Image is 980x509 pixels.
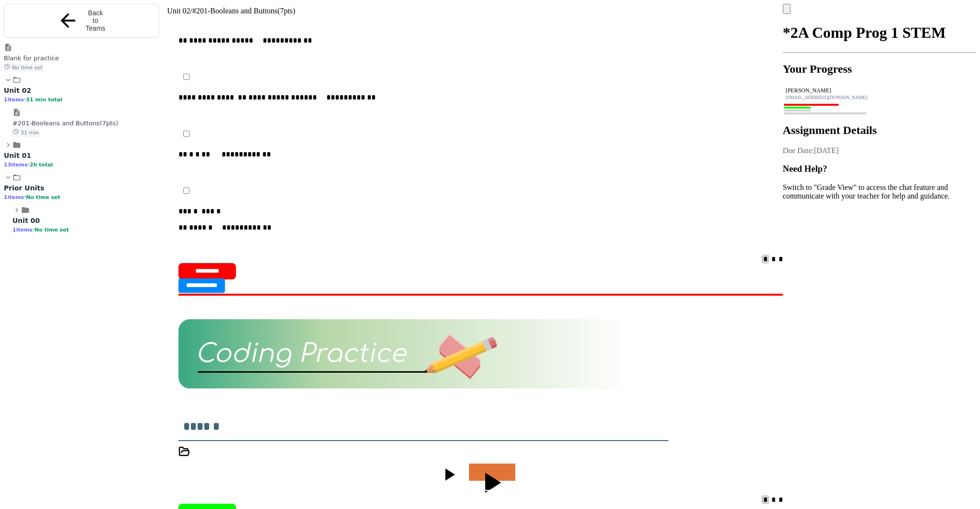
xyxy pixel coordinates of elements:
h2: Your Progress [783,63,976,76]
div: My Account [783,4,976,14]
span: 1 items [12,227,33,233]
span: Due Date: [783,146,814,155]
p: Switch to "Grade View" to access the chat feature and communicate with your teacher for help and ... [783,183,976,200]
span: No time set [26,194,60,200]
span: 2h total [30,162,53,168]
span: #201-Booleans and Buttons(7pts) [192,7,295,15]
span: Unit 00 [12,217,40,224]
span: • [33,226,34,233]
span: [DATE] [814,146,839,155]
span: Unit 01 [4,152,31,159]
span: Back to Teams [85,9,107,32]
span: • [28,161,30,168]
span: • [24,96,26,103]
span: No time set [4,64,43,71]
span: Blank for practice [4,55,59,62]
span: No time set [34,227,69,233]
span: 1 items [4,97,24,103]
span: 1 items [4,194,24,200]
h3: Need Help? [783,164,976,174]
div: [EMAIL_ADDRESS][DOMAIN_NAME] [786,95,973,100]
span: • [24,194,26,200]
span: Prior Units [4,184,45,192]
span: #201-Booleans and Buttons(7pts) [12,120,118,127]
div: [PERSON_NAME] [786,87,973,94]
h1: *2A Comp Prog 1 STEM [783,24,976,42]
span: 31 min total [26,97,62,103]
span: Unit 02 [167,7,190,15]
span: 13 items [4,162,28,168]
button: Back to Teams [4,4,159,37]
h2: Assignment Details [783,124,976,137]
span: Unit 02 [4,87,31,94]
span: 31 min [12,129,39,136]
span: / [190,7,192,15]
